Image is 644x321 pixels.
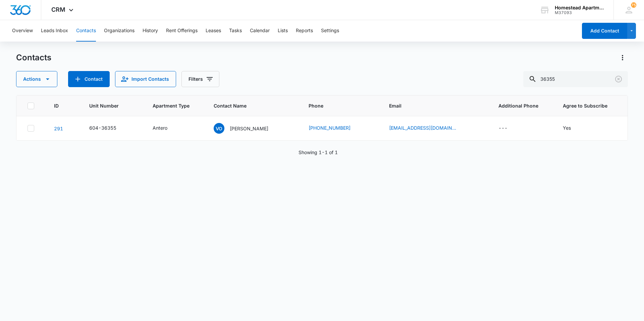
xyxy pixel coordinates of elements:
[153,124,167,131] div: Antero
[104,20,135,42] button: Organizations
[16,53,51,63] h1: Contacts
[89,124,128,132] div: Unit Number - 604-36355 - Select to Edit Field
[153,124,179,132] div: Apartment Type - Antero - Select to Edit Field
[206,20,221,42] button: Leases
[250,20,270,42] button: Calendar
[89,124,116,131] div: 604-36355
[631,2,636,8] div: notifications count
[498,124,520,132] div: Additional Phone - - Select to Edit Field
[41,20,68,42] button: Leads Inbox
[153,102,197,109] span: Apartment Type
[51,6,65,13] span: CRM
[278,20,288,42] button: Lists
[214,102,283,109] span: Contact Name
[498,102,547,109] span: Additional Phone
[523,71,628,87] input: Search Contacts
[54,126,63,131] a: Navigate to contact details page for Victor Orozco
[143,20,158,42] button: History
[555,10,604,15] div: account id
[563,102,617,109] span: Agree to Subscribe
[214,123,224,134] span: VO
[214,123,280,134] div: Contact Name - Victor Orozco - Select to Edit Field
[12,20,33,42] button: Overview
[299,149,338,156] p: Showing 1-1 of 1
[498,124,507,132] div: ---
[296,20,313,42] button: Reports
[54,102,63,109] span: ID
[309,124,351,131] a: [PHONE_NUMBER]
[166,20,198,42] button: Rent Offerings
[181,71,219,87] button: Filters
[229,20,242,42] button: Tasks
[321,20,339,42] button: Settings
[309,102,363,109] span: Phone
[563,124,571,131] div: Yes
[89,102,137,109] span: Unit Number
[613,74,624,84] button: Clear
[555,5,604,10] div: account name
[389,102,473,109] span: Email
[617,52,628,63] button: Actions
[389,124,456,131] a: [EMAIL_ADDRESS][DOMAIN_NAME]
[115,71,176,87] button: Import Contacts
[16,71,57,87] button: Actions
[76,20,96,42] button: Contacts
[631,2,636,8] span: 75
[230,125,268,132] p: [PERSON_NAME]
[309,124,363,132] div: Phone - 970-313-3680 - Select to Edit Field
[68,71,110,87] button: Add Contact
[563,124,583,132] div: Agree to Subscribe - Yes - Select to Edit Field
[582,23,627,39] button: Add Contact
[389,124,468,132] div: Email - ovicto139@gmail.com - Select to Edit Field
